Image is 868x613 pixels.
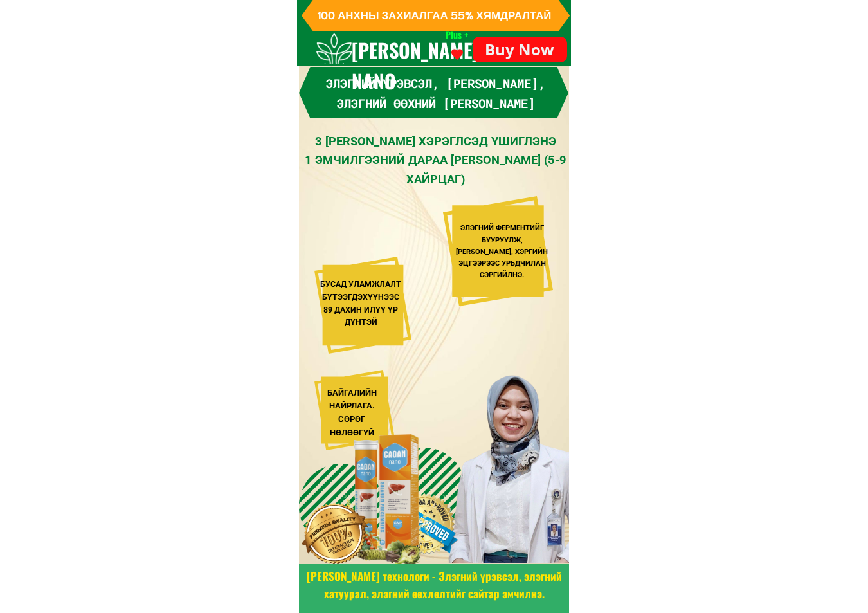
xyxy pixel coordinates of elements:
h3: [PERSON_NAME] NANO [352,35,494,96]
div: БАЙГАЛИЙН НАЙРЛАГА. СӨРӨГ НӨЛӨӨГҮЙ [317,387,386,440]
h3: [PERSON_NAME] технологи - Элэгний үрэвсэл, элэгний хатуурал, элэгний өөхлөлтийг сайтар эмчилнэ. [301,567,567,602]
div: БУСАД УЛАМЖЛАЛТ БҮТЭЭГДЭХҮҮНЭЭС 89 ДАХИН ИЛҮҮ ҮР ДҮНТЭЙ [320,279,402,329]
div: ЭЛЭГНИЙ ФЕРМЕНТИЙГ БУУРУУЛЖ, [PERSON_NAME], ХЭРГИЙН ЭЦГЭЭРЭЭС УРЬДЧИЛАН СЭРГИЙЛНЭ. [455,223,549,280]
h3: Элэгний үрэвсэл, [PERSON_NAME], элэгний өөхний [PERSON_NAME] [305,74,567,113]
div: 3 [PERSON_NAME] ХЭРЭГЛСЭД ҮШИГЛЭНЭ 1 ЭМЧИЛГЭЭНИЙ ДАРАА [PERSON_NAME] (5-9 ХАЙРЦАГ) [302,132,569,188]
p: Buy Now [473,37,567,62]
